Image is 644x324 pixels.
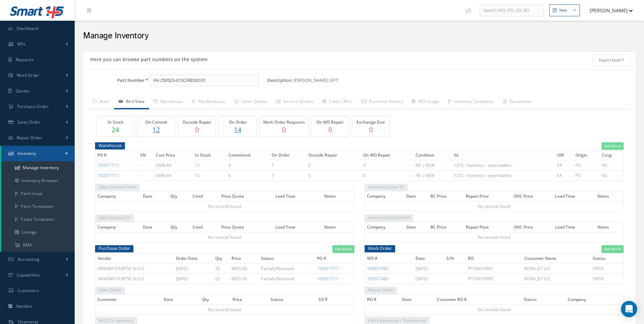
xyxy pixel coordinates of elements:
[267,78,292,83] label: Description
[522,253,591,263] th: Customer Name
[259,263,315,273] td: Partially/Received
[354,125,388,134] p: 0
[213,273,230,284] td: 25
[17,135,42,141] span: Repair Order
[272,95,318,109] a: Service Quotes
[365,286,397,294] span: Repair Order
[174,263,213,273] td: [DATE]
[95,213,134,222] span: Sales Quotes To
[95,201,354,212] td: No records found
[361,150,413,160] th: On WO Repair
[168,222,190,232] th: Qty
[512,191,553,201] th: OHC Price
[602,245,624,253] a: See More
[480,4,544,17] input: Search WO, PO, SO, RO
[139,120,173,125] h5: On Commit
[407,95,444,109] a: WO Usage
[522,263,591,273] td: ROYAL JET LLC
[138,150,154,160] th: SN
[553,222,595,232] th: Lead Time
[154,150,193,160] th: Cost Price
[18,288,39,293] span: Customers
[1,174,75,187] a: Inventory Browser
[229,253,259,263] th: Price
[413,170,452,181] td: NE | NEW
[555,150,573,160] th: UM
[404,222,428,232] th: Date
[413,150,452,160] th: Condition
[293,74,341,87] span: [PERSON_NAME] LEFT
[229,95,272,109] a: Sales Quotes
[367,266,388,271] a: 100021482
[413,263,444,273] td: [DATE]
[413,160,452,170] td: NE | NEW
[365,304,624,314] td: No records found
[95,183,140,191] span: Sales Quotes From
[154,160,193,170] td: £696.44
[95,191,141,201] th: Company
[213,253,230,263] th: Qty
[269,294,316,304] th: Status
[573,160,600,170] td: PO
[413,253,444,263] th: Date
[499,95,536,109] a: Documents
[365,191,404,201] th: Company
[464,191,512,201] th: Repair Price
[522,273,591,284] td: ROYAL JET LLC
[332,245,354,253] a: See More
[95,222,141,232] th: Company
[466,273,522,284] td: PF100016991
[595,222,623,232] th: Notes
[141,222,168,232] th: Date
[226,170,270,181] td: 6
[452,160,555,170] td: 1210 - Inventory - expendables
[221,120,255,125] h5: On Order
[95,244,133,253] span: Purchase Order
[200,294,231,304] th: Qty
[229,263,259,273] td: €825.00
[413,273,444,284] td: [DATE]
[365,232,624,242] td: No records found
[219,191,274,201] th: Price Quote
[270,170,307,181] td: 7
[306,150,361,160] th: Outside Repair
[18,150,36,156] span: Inventory
[273,191,322,201] th: Lead Time
[270,150,307,160] th: On Order
[318,95,357,109] a: Sales / RO's
[365,222,404,232] th: Company
[365,244,395,253] span: Work Order
[466,253,522,263] th: RO
[573,150,600,160] th: Origin
[16,88,30,94] span: Quotes
[452,150,555,160] th: GL
[229,273,259,284] td: €825.00
[365,294,400,304] th: RO #
[313,120,347,125] h5: On WO Repair
[464,222,512,232] th: Repair Price
[400,294,435,304] th: Date
[17,25,39,31] span: Dashboard
[261,120,306,125] h5: Work Order Requests
[174,273,213,284] td: [DATE]
[1,146,75,161] a: Inventory
[428,191,464,201] th: BC Price
[555,170,573,181] td: EA
[17,119,41,125] span: Sales Order
[600,150,623,160] th: Cnsg
[573,170,600,181] td: PO
[18,256,40,262] span: Accounting
[428,222,464,232] th: BC Price
[602,142,624,150] a: See More
[221,125,255,134] a: 14
[549,4,580,16] button: New
[88,54,207,62] h5: Here you can browse part numbers on the system
[555,160,573,170] td: EA
[273,222,322,232] th: Lead Time
[174,253,213,263] th: Order Date
[512,222,553,232] th: OHC Price
[97,162,119,168] a: 100011717
[95,150,138,160] th: PO #
[583,4,633,17] button: [PERSON_NAME]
